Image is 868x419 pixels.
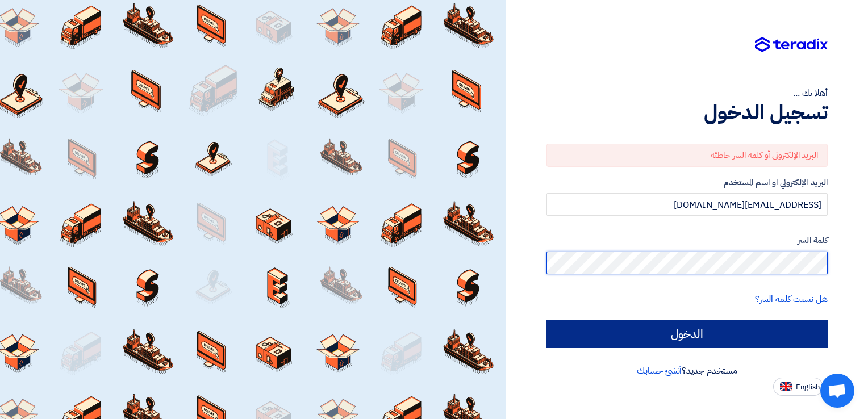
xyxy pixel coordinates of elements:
div: البريد الإلكتروني أو كلمة السر خاطئة [546,144,828,167]
input: الدخول [546,320,828,348]
span: English [796,383,820,391]
h1: تسجيل الدخول [546,100,828,125]
input: أدخل بريد العمل الإلكتروني او اسم المستخدم الخاص بك ... [546,193,828,216]
label: كلمة السر [546,234,828,247]
button: English [773,378,823,396]
a: أنشئ حسابك [637,364,682,378]
a: هل نسيت كلمة السر؟ [755,292,828,306]
img: Teradix logo [755,37,828,53]
div: Open chat [820,374,854,408]
img: en-US.png [780,382,792,391]
div: أهلا بك ... [546,86,828,100]
label: البريد الإلكتروني او اسم المستخدم [546,176,828,189]
div: مستخدم جديد؟ [546,364,828,378]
